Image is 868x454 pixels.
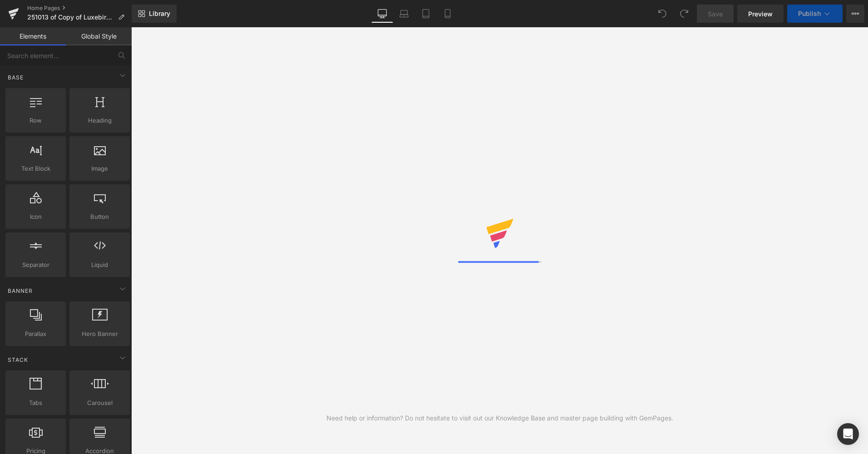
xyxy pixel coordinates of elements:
span: Separator [8,260,63,270]
span: Text Block [8,164,63,173]
span: Stack [7,355,29,364]
div: Need help or information? Do not hesitate to visit out our Knowledge Base and master page buildin... [326,413,673,423]
a: Mobile [437,5,459,23]
a: Tablet [415,5,437,23]
span: Icon [8,212,63,222]
a: Preview [737,5,784,23]
span: Carousel [72,398,127,408]
span: Banner [7,286,34,295]
span: Button [72,212,127,222]
button: Undo [653,5,671,23]
a: Laptop [393,5,415,23]
button: More [846,5,864,23]
span: Hero Banner [72,329,127,339]
span: Heading [72,116,127,125]
a: Home Pages [27,5,132,12]
span: Image [72,164,127,173]
a: Desktop [371,5,393,23]
span: Tabs [8,398,63,408]
button: Redo [675,5,693,23]
a: New Library [132,5,177,23]
button: Publish [787,5,843,23]
span: Preview [748,9,773,19]
span: 251013 of Copy of Luxebirdie（リュクスバーディ）|小型犬とのリュクスな生活を楽しむためのラグジュアリーでハイテイストなブランド [27,14,114,21]
span: Row [8,116,63,125]
div: Open Intercom Messenger [837,423,859,445]
span: Base [7,73,25,82]
span: Parallax [8,329,63,339]
span: Library [149,10,170,18]
a: Global Style [66,27,132,45]
span: Liquid [72,260,127,270]
span: Publish [798,10,821,17]
span: Save [708,9,723,19]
